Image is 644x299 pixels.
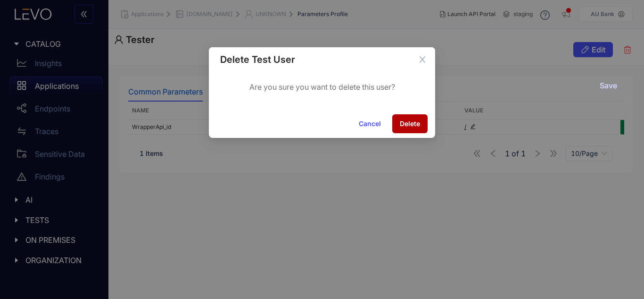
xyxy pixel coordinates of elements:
[351,114,388,133] button: Cancel
[410,47,435,73] button: Close
[392,114,428,133] button: Delete
[220,83,424,91] p: Are you sure you want to delete this user?
[418,55,427,64] span: close
[220,55,424,64] div: Delete Test User
[400,120,420,128] span: Delete
[593,78,624,93] button: Save
[359,120,381,128] span: Cancel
